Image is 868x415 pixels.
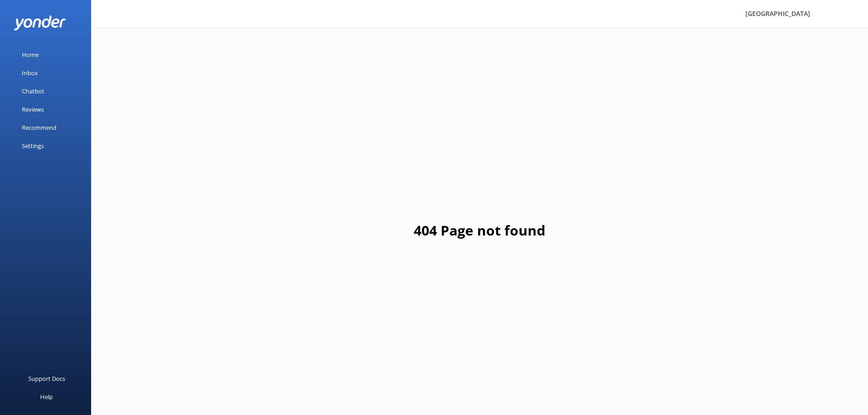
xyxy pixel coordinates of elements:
div: Support Docs [28,369,65,388]
div: Chatbot [22,82,44,100]
div: Help [40,388,53,406]
h1: 404 Page not found [414,220,545,241]
div: Reviews [22,100,44,118]
div: Recommend [22,118,56,137]
div: Home [22,46,39,64]
div: Inbox [22,64,38,82]
img: yonder-white-logo.png [14,15,66,31]
div: Settings [22,137,44,155]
